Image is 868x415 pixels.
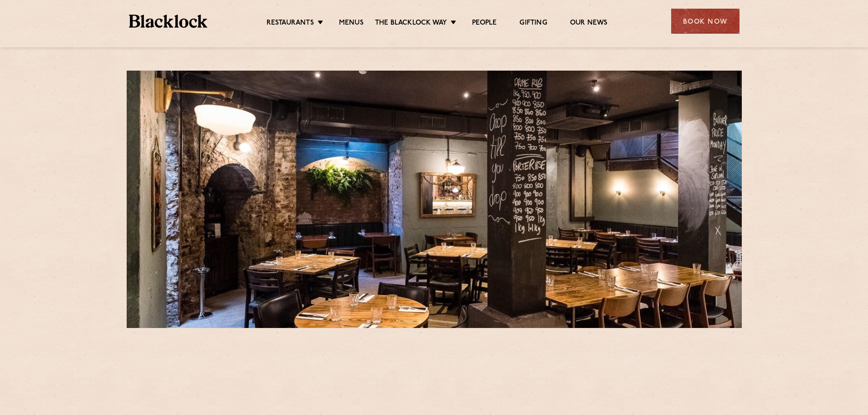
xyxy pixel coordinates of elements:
[519,19,547,29] a: Gifting
[375,19,447,29] a: The Blacklock Way
[129,15,208,28] img: BL_Textured_Logo-footer-cropped.svg
[472,19,497,29] a: People
[267,19,314,29] a: Restaurants
[570,19,608,29] a: Our News
[671,9,740,34] div: Book Now
[339,19,364,29] a: Menus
